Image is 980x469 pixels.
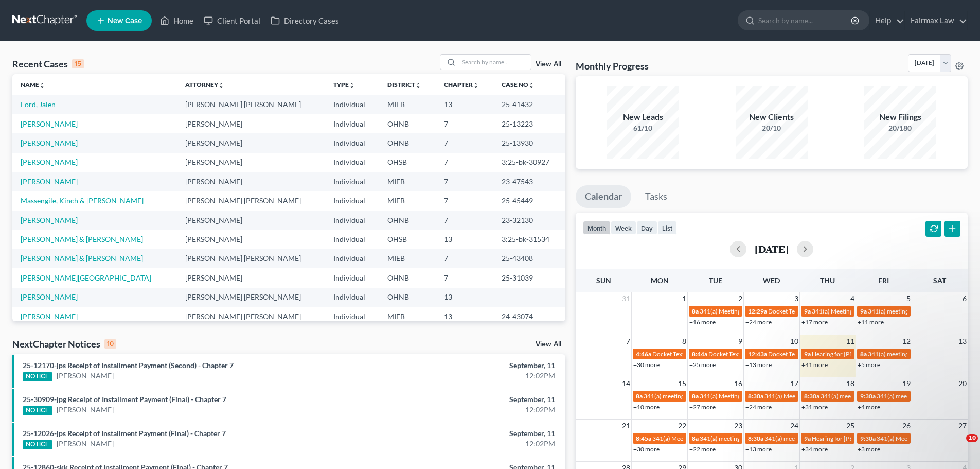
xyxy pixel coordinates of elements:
input: Search by name... [758,11,852,30]
span: 9a [860,307,867,315]
span: New Case [108,17,142,25]
a: +34 more [801,445,828,453]
a: Directory Cases [265,11,344,30]
div: NOTICE [23,406,52,415]
span: Docket Text: for [PERSON_NAME] [768,307,860,315]
div: NOTICE [23,372,52,381]
button: list [657,221,677,235]
span: 8a [860,350,867,358]
a: +24 more [745,318,772,326]
div: September, 11 [384,360,555,371]
div: NextChapter Notices [12,338,116,350]
td: [PERSON_NAME] [177,114,325,133]
td: 3:25-bk-30927 [493,153,565,172]
span: 8a [692,307,699,315]
span: 13 [957,335,968,348]
a: View All [536,61,561,68]
td: 7 [436,114,493,133]
a: +24 more [745,403,772,411]
i: unfold_more [349,82,355,89]
td: 13 [436,95,493,114]
td: Individual [325,288,379,307]
span: 341(a) Meeting of Creditors for [PERSON_NAME] [812,307,945,315]
td: Individual [325,133,379,152]
td: 25-45449 [493,191,565,210]
i: unfold_more [528,82,534,89]
a: [PERSON_NAME] [57,439,114,449]
button: day [636,221,657,235]
div: 61/10 [607,123,679,133]
div: 15 [72,59,84,68]
a: +41 more [801,361,828,369]
td: 13 [436,230,493,249]
span: Docket Text: for [PERSON_NAME] [652,350,744,358]
a: +11 more [858,318,884,326]
iframe: Intercom live chat [945,434,970,459]
a: +17 more [801,318,828,326]
span: 341(a) Meeting for [PERSON_NAME] [877,435,976,442]
a: +10 more [633,403,660,411]
td: 7 [436,268,493,287]
span: 9 [737,335,743,348]
a: [PERSON_NAME] [21,292,78,301]
td: Individual [325,249,379,268]
a: [PERSON_NAME] [57,405,114,415]
span: 9:30a [860,435,876,442]
span: 4:46a [636,350,651,358]
div: 12:02PM [384,405,555,415]
span: 16 [733,377,743,390]
a: Attorneyunfold_more [185,81,224,89]
span: 8:30a [748,392,763,400]
a: [PERSON_NAME][GEOGRAPHIC_DATA] [21,273,151,282]
span: 7 [625,335,631,348]
span: Sat [933,276,946,285]
span: Wed [763,276,780,285]
a: [PERSON_NAME] [21,138,78,147]
td: 25-13223 [493,114,565,133]
span: 2 [737,292,743,305]
span: 8a [636,392,643,400]
a: +22 more [689,445,716,453]
a: +13 more [745,445,772,453]
td: 7 [436,249,493,268]
a: Nameunfold_more [21,81,45,89]
td: 3:25-bk-31534 [493,230,565,249]
a: [PERSON_NAME] [21,119,78,128]
a: Fairmax Law [905,11,967,30]
td: Individual [325,172,379,191]
td: 25-43408 [493,249,565,268]
span: 9a [804,435,811,442]
td: Individual [325,114,379,133]
span: 15 [677,377,687,390]
div: New Leads [607,111,679,123]
td: [PERSON_NAME] [177,153,325,172]
a: 25-12170-jps Receipt of Installment Payment (Second) - Chapter 7 [23,361,234,370]
td: 23-47543 [493,172,565,191]
a: Calendar [576,185,631,208]
i: unfold_more [218,82,224,89]
td: [PERSON_NAME] [PERSON_NAME] [177,95,325,114]
a: +3 more [858,445,880,453]
div: New Clients [736,111,808,123]
a: +16 more [689,318,716,326]
span: 341(a) meeting for [PERSON_NAME] [868,350,967,358]
td: Individual [325,191,379,210]
span: 12:29a [748,307,767,315]
span: Tue [709,276,722,285]
div: 20/10 [736,123,808,133]
span: 341(a) Meeting for [PERSON_NAME] [700,392,799,400]
a: [PERSON_NAME] [57,371,114,381]
a: +25 more [689,361,716,369]
span: Thu [820,276,835,285]
span: 341(a) meeting for [PERSON_NAME] & [PERSON_NAME] [644,392,797,400]
span: 341(a) Meeting for [PERSON_NAME] and [PERSON_NAME] [764,392,925,400]
a: [PERSON_NAME] [21,158,78,166]
td: [PERSON_NAME] [PERSON_NAME] [177,288,325,307]
button: month [583,221,611,235]
a: Ford, Jalen [21,100,56,109]
span: 9a [804,307,811,315]
span: Hearing for [PERSON_NAME] [812,435,892,442]
i: unfold_more [415,82,421,89]
a: 25-12026-jps Receipt of Installment Payment (Final) - Chapter 7 [23,429,226,438]
span: 4 [849,292,856,305]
